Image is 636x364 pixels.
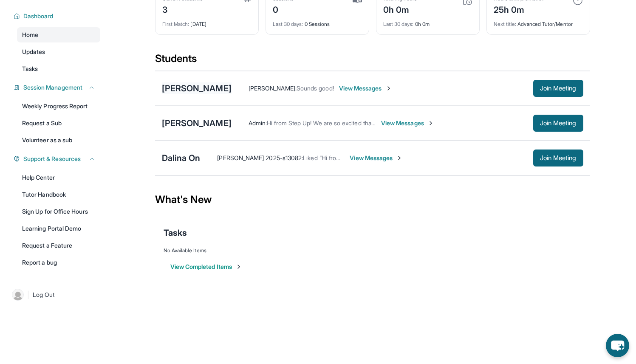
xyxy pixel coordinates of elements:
[396,155,403,161] img: Chevron-Right
[383,2,417,16] div: 0h 0m
[170,262,242,271] button: View Completed Items
[162,82,232,94] div: [PERSON_NAME]
[606,334,629,357] button: chat-button
[383,21,414,27] span: Last 30 days :
[27,290,29,300] span: |
[494,21,517,27] span: Next title :
[23,83,82,92] span: Session Management
[164,227,187,239] span: Tasks
[17,170,100,185] a: Help Center
[162,152,201,164] div: Dalina On
[249,119,267,127] span: Admin :
[249,85,297,92] span: [PERSON_NAME] :
[383,16,472,28] div: 0h 0m
[155,181,590,218] div: What's New
[162,117,232,129] div: [PERSON_NAME]
[533,80,583,97] button: Join Meeting
[17,204,100,219] a: Sign Up for Office Hours
[273,2,294,16] div: 0
[17,221,100,236] a: Learning Portal Demo
[22,31,38,39] span: Home
[17,61,100,76] a: Tasks
[381,119,434,127] span: View Messages
[8,285,100,304] a: |Log Out
[350,154,403,162] span: View Messages
[22,65,38,73] span: Tasks
[17,133,100,148] a: Volunteer as a sub
[17,27,100,42] a: Home
[494,16,583,28] div: Advanced Tutor/Mentor
[162,2,203,16] div: 3
[540,121,577,126] span: Join Meeting
[427,120,434,127] img: Chevron-Right
[533,150,583,166] button: Join Meeting
[164,247,582,254] div: No Available Items
[20,83,95,92] button: Session Management
[494,2,545,16] div: 25h 0m
[540,155,577,161] span: Join Meeting
[217,154,303,161] span: [PERSON_NAME] 2025-s13082 :
[17,187,100,202] a: Tutor Handbook
[273,21,303,27] span: Last 30 days :
[17,238,100,253] a: Request a Feature
[20,12,95,20] button: Dashboard
[22,48,45,56] span: Updates
[17,116,100,131] a: Request a Sub
[533,115,583,132] button: Join Meeting
[17,255,100,270] a: Report a bug
[23,155,81,163] span: Support & Resources
[540,86,577,91] span: Join Meeting
[385,85,392,92] img: Chevron-Right
[23,12,54,20] span: Dashboard
[162,21,189,27] span: First Match :
[12,289,24,301] img: user-img
[339,84,392,93] span: View Messages
[273,16,362,28] div: 0 Sessions
[20,155,95,163] button: Support & Resources
[162,16,252,28] div: [DATE]
[33,291,55,299] span: Log Out
[17,99,100,114] a: Weekly Progress Report
[297,85,334,92] span: Sounds good!
[155,52,590,71] div: Students
[17,44,100,59] a: Updates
